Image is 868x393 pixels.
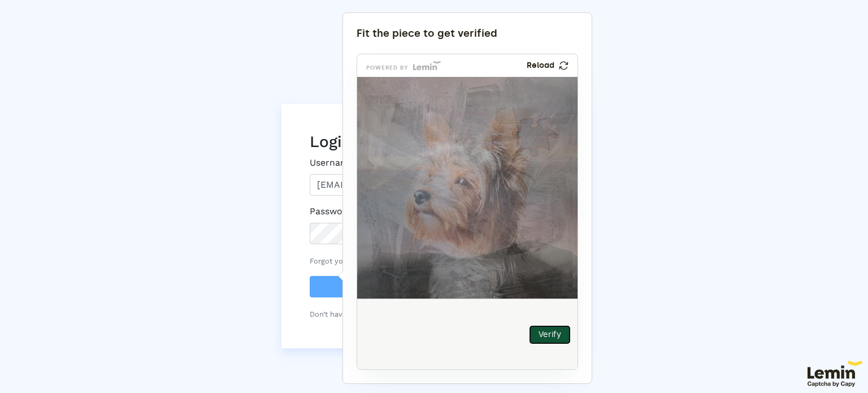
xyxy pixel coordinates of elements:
[366,66,409,70] p: powered by
[357,27,578,40] div: Fit the piece to get verified
[559,61,568,70] img: refresh.png
[527,61,554,70] p: Reload
[357,77,723,299] img: 0033cd2f-b511-474e-ab78-21a104c266bf.png
[530,326,570,343] button: Verify
[413,61,441,70] img: Lemin logo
